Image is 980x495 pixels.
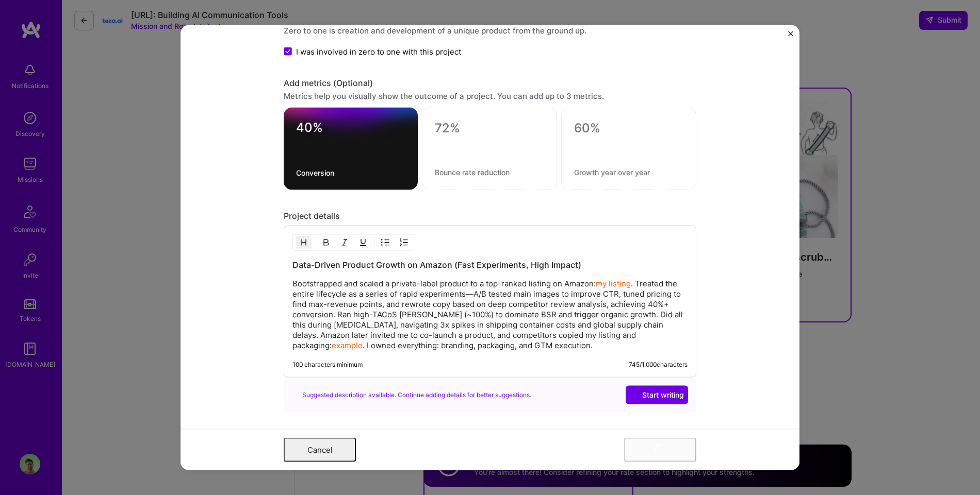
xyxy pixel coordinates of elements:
a: example [332,340,363,350]
div: Project details [284,211,696,221]
div: Metrics help you visually show the outcome of a project. You can add up to 3 metrics. [284,91,696,101]
button: Start writing [626,386,688,404]
button: Close [788,31,793,42]
img: Divider [374,236,374,249]
p: Bootstrapped and scaled a private-label product to a top-ranked listing on Amazon: . Treated the ... [292,279,688,351]
i: icon CrystalBallWhite [630,391,637,399]
div: Zero to one is creation and development of a unique product from the ground up. [284,25,696,36]
div: Add metrics (Optional) [284,78,696,89]
a: my listing [596,279,631,288]
div: Suggested description available. Continue adding details for better suggestions. [292,389,531,400]
button: Cancel [284,438,356,462]
textarea: Conversion [296,168,405,178]
h3: Data-Driven Product Growth on Amazon (Fast Experiments, High Impact) [292,259,688,270]
i: icon SuggestedTeams [292,392,298,398]
img: Italic [340,238,349,247]
div: 745 / 1,000 characters [629,361,688,369]
img: UL [381,238,389,247]
img: OL [400,238,408,247]
span: I was involved in zero to one with this project [296,46,461,57]
img: Divider [315,236,315,249]
textarea: 40% [296,120,405,135]
div: 100 characters minimum [292,361,363,369]
img: Heading [300,238,308,247]
img: Underline [359,238,367,247]
img: Bold [322,238,330,247]
span: Start writing [630,390,684,400]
